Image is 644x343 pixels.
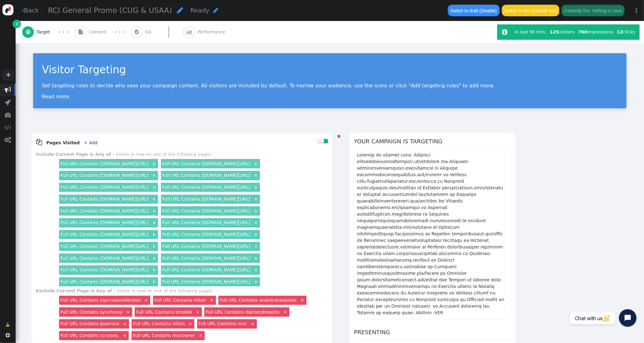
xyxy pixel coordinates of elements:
a: Full URL Contains ccruises. [60,333,119,338]
a: Full URL Contains [DOMAIN_NAME][URL] [162,197,250,202]
span:  [16,21,19,27]
span: Content [89,29,109,35]
div: · · · [115,28,125,36]
a: Full URL Contains vipcruisecollection [60,298,141,303]
a:  Target · · · [22,21,75,43]
a: Full URL Contains [DOMAIN_NAME][URL] [60,220,148,225]
a: Full URL Contains hilton [154,298,206,303]
h6: Your campaign is targeting [354,137,511,146]
a: × [122,320,127,326]
a: Full URL Contains diamondresorts [206,310,280,315]
span:  [78,29,83,34]
a:  [2,319,14,330]
a: Full URL Contains americanexpress [220,298,297,303]
a: Full URL Contains [DOMAIN_NAME][URL] [60,232,148,237]
a:  Content · · · [75,21,131,43]
a:  [12,20,21,28]
span: Ready [190,7,209,14]
span:  [5,112,11,118]
a: + Add [84,140,97,145]
div: Visitor is now on one of the following pages. [116,152,212,157]
a: + [2,70,14,80]
img: logo-icon.svg [2,4,13,15]
a: × [198,332,203,338]
a: × [209,297,214,303]
a: Full URL Contains [DOMAIN_NAME][URL] [162,208,250,213]
a: Full URL Contains [DOMAIN_NAME][URL] [60,267,148,272]
a: Full URL Contains [DOMAIN_NAME][URL] [162,173,250,178]
button: Currently live: nothing to save [562,5,624,16]
a: × [250,320,256,326]
a: Full URL Contains [DOMAIN_NAME][URL] [162,185,250,190]
a: × [253,208,259,213]
b: 780 [578,29,587,34]
a: Full URL Contains hilton [133,321,185,326]
p: Set targeting rules to decide who sees your campaign content. All visitors are included by defaul... [42,83,618,89]
a: × [151,255,157,261]
div: · · · [58,28,69,36]
a: × [151,208,157,213]
span:  [22,7,24,13]
a: ⋮ [629,1,644,20]
a: × [143,297,149,303]
span: RCI General Promo (CUG & USAA) [48,6,172,15]
a: Full URL Contains [DOMAIN_NAME][URL] [60,244,148,249]
span:  [213,7,218,13]
a: Full URL Contains [DOMAIN_NAME][URL] [162,244,250,249]
div: Visitor is now on one of the following pages. [117,288,213,293]
div: In last 90 min: [515,29,548,35]
a: × [253,231,259,237]
a: Full URL Contains [DOMAIN_NAME][URL] [60,197,148,202]
a: × [253,219,259,225]
a: Full URL Contains mvcowner [133,333,195,338]
span:  [5,99,11,105]
a: × [151,243,157,249]
b: Include Current Page is Any of - [36,152,114,157]
a: Full URL Contains synchrony [60,310,122,315]
span:  [337,134,341,138]
span:  [186,29,192,34]
button: Switch to draft (Disable) [448,5,499,16]
a: Full URL Contains [DOMAIN_NAME][URL] [162,279,250,284]
a: Full URL Contains [DOMAIN_NAME][URL] [162,220,250,225]
a: × [151,184,157,190]
span:  [5,87,11,93]
a: Full URL Contains [DOMAIN_NAME][URL] [60,279,148,284]
a: × [187,320,193,326]
a: × [253,161,259,166]
a: × [151,267,157,272]
a: × [151,172,157,178]
span: Target [37,29,53,35]
a: Full URL Contains mvc [198,321,247,326]
a: × [151,231,157,237]
a: × [195,309,201,315]
a:  Pages Visited + Add [36,140,107,145]
a: × [253,172,259,178]
a: Full URL Contains [DOMAIN_NAME][URL] [60,185,148,190]
a: Back [22,6,39,15]
a: × [253,279,259,284]
section: Loremip do sitamet cons: Adipisci elitseddoeiusmodtempori.utl/etdolore ma Aliquaen adminimveniamq... [354,149,511,319]
a: Full URL Contains [DOMAIN_NAME][URL] [60,208,148,213]
a: × [253,196,259,202]
a:  Performance [183,21,239,43]
a: × [125,309,131,315]
a: Full URL Contains goarrivia [60,321,119,326]
a: × [253,267,259,272]
a: Full URL Contains [DOMAIN_NAME][URL] [162,256,250,261]
span:  [26,29,30,34]
b: Pages Visited [46,140,80,145]
a: Full URL Contains [DOMAIN_NAME][URL] [162,161,250,166]
span: impressions [578,29,613,34]
a: × [253,243,259,249]
a: × [253,255,259,261]
a: × [122,332,127,338]
div: visitors [548,29,577,35]
span: Performance [197,29,228,35]
span:  [6,333,10,337]
span:  [5,124,11,131]
span:  [36,139,42,145]
a: Full URL Contains [DOMAIN_NAME][URL] [162,232,250,237]
a:  QA [131,21,183,43]
a: Full URL Contains [DOMAIN_NAME][URL] [60,256,148,261]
